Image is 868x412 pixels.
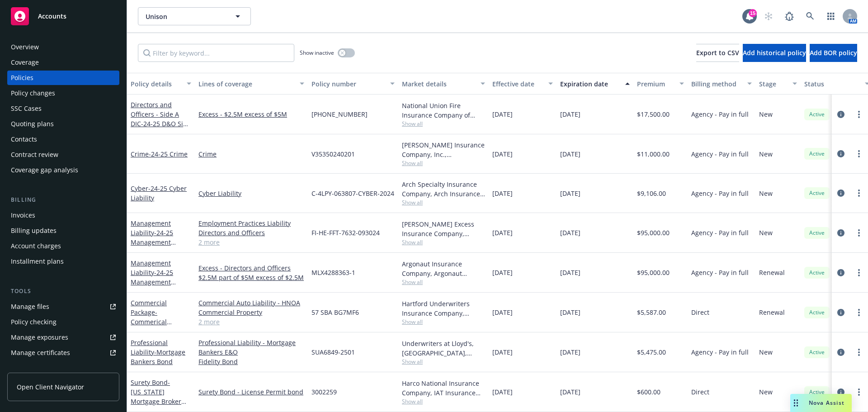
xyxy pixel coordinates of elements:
a: Contract review [7,147,119,162]
div: Policy changes [11,86,55,100]
span: $95,000.00 [637,268,670,277]
a: Policy checking [7,315,119,329]
span: - 24-25 Management Liability $2.5 Part of $5m [131,268,190,305]
div: Lines of coverage [198,79,294,89]
a: Management Liability [131,219,190,265]
span: [DATE] [492,149,513,159]
span: Add BOR policy [810,48,857,57]
a: 2 more [198,317,304,327]
span: $11,000.00 [637,149,670,159]
span: - 24-25 Crime [149,150,188,158]
a: Fidelity Bond [198,357,304,366]
a: Overview [7,40,119,54]
span: [DATE] [560,189,580,198]
div: 15 [749,9,757,17]
a: circleInformation [835,267,846,278]
div: Expiration date [560,79,620,89]
span: [DATE] [492,189,513,198]
span: [DATE] [560,347,580,357]
div: Coverage gap analysis [11,163,78,177]
span: Show all [402,159,485,167]
button: Policy number [308,73,398,95]
span: Export to CSV [696,48,739,57]
a: more [854,267,864,278]
div: Coverage [11,55,39,70]
span: [DATE] [560,308,580,317]
a: Cyber Liability [198,189,304,198]
a: circleInformation [835,109,846,120]
span: Direct [691,308,709,317]
a: Management Liability [131,259,190,305]
div: Billing [7,195,119,204]
div: National Union Fire Insurance Company of [GEOGRAPHIC_DATA], [GEOGRAPHIC_DATA], AIG [402,101,485,120]
div: Tools [7,287,119,296]
a: 2 more [198,237,304,247]
span: $9,106.00 [637,189,666,198]
a: Account charges [7,239,119,253]
div: Policy number [311,79,385,89]
span: Show all [402,358,485,365]
span: Active [808,150,826,158]
div: Stage [759,79,787,89]
span: New [759,228,773,237]
span: Show all [402,238,485,246]
input: Filter by keyword... [138,44,294,62]
span: Agency - Pay in full [691,268,749,277]
span: C-4LPY-063807-CYBER-2024 [311,189,394,198]
div: Premium [637,79,674,89]
span: Active [808,348,826,356]
div: [PERSON_NAME] Excess Insurance Company, [PERSON_NAME] Insurance Group [402,219,485,238]
div: SSC Cases [11,101,42,116]
a: Surety Bond - License Permit bond [198,387,304,397]
span: Active [808,110,826,118]
span: Show all [402,278,485,286]
a: Excess - $2.5M excess of $5M [198,109,304,119]
a: Excess - Directors and Officers $2.5M part of $5M excess of $2.5M [198,263,304,282]
a: circleInformation [835,347,846,358]
span: New [759,109,773,119]
a: SSC Cases [7,101,119,116]
div: Quoting plans [11,117,54,131]
a: more [854,227,864,238]
div: Manage certificates [11,346,70,360]
span: Active [808,189,826,197]
span: [DATE] [560,387,580,397]
span: Show all [402,199,485,206]
span: Renewal [759,268,785,277]
div: Manage exposures [11,330,68,345]
div: Overview [11,40,39,54]
span: $17,500.00 [637,109,670,119]
span: Show all [402,398,485,405]
a: Crime [131,150,188,158]
span: Direct [691,387,709,397]
span: Show all [402,318,485,326]
button: Policy details [127,73,195,95]
div: Manage files [11,299,49,314]
div: Billing method [691,79,742,89]
div: Contract review [11,147,58,162]
span: Active [808,308,826,317]
span: Agency - Pay in full [691,109,749,119]
a: Policies [7,71,119,85]
button: Add BOR policy [810,44,857,62]
span: Add historical policy [743,48,806,57]
span: Manage exposures [7,330,119,345]
span: New [759,347,773,357]
div: Arch Specialty Insurance Company, Arch Insurance Company, RT Specialty Insurance Services, LLC (R... [402,180,485,199]
a: more [854,387,864,398]
button: Unison [138,7,251,25]
span: Agency - Pay in full [691,149,749,159]
span: [DATE] [492,109,513,119]
div: Effective date [492,79,543,89]
a: more [854,109,864,120]
a: Professional Liability [131,338,185,366]
a: Commercial Package [131,298,189,345]
span: [DATE] [492,268,513,277]
div: Drag to move [790,394,802,412]
button: Nova Assist [790,394,852,412]
span: $600.00 [637,387,660,397]
a: Directors and Officers [198,228,304,237]
a: more [854,188,864,199]
a: circleInformation [835,387,846,398]
span: Nova Assist [809,399,844,407]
